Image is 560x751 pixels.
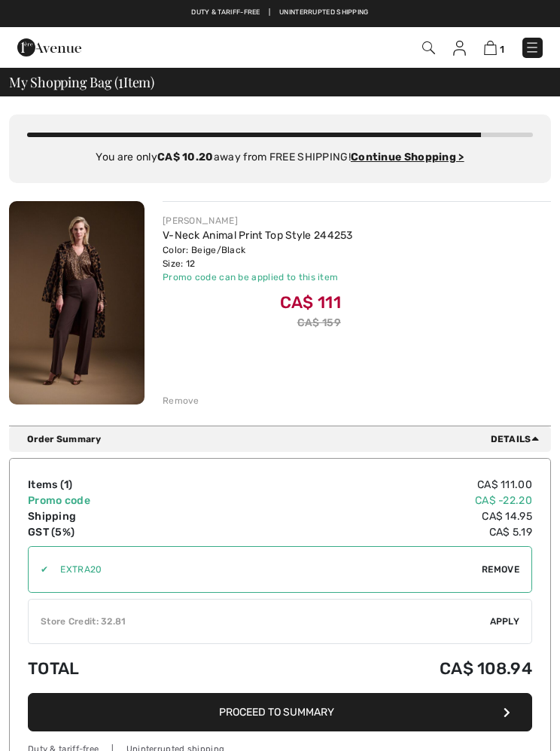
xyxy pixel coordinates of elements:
[118,72,123,90] span: 1
[231,508,532,524] td: CA$ 14.95
[219,706,334,719] span: Proceed to Summary
[64,478,68,491] span: 1
[163,214,353,227] div: [PERSON_NAME]
[29,563,48,576] div: ✔
[500,44,504,55] span: 1
[17,41,81,53] a: 1ère Avenue
[231,644,532,693] td: CA$ 108.94
[280,292,341,313] span: CA$ 111
[28,508,231,524] td: Shipping
[422,41,435,54] img: Search
[28,524,231,540] td: GST (5%)
[482,563,519,576] span: Remove
[163,243,353,270] div: Color: Beige/Black Size: 12
[491,432,545,446] span: Details
[163,270,353,284] div: Promo code can be applied to this item
[525,40,540,55] img: Menu
[9,201,145,405] img: V-Neck Animal Print Top Style 244253
[163,394,199,408] div: Remove
[28,693,532,731] button: Proceed to Summary
[163,229,353,242] a: V-Neck Animal Print Top Style 244253
[231,493,532,508] td: CA$ -22.20
[484,40,504,56] a: 1
[157,151,214,163] strong: CA$ 10.20
[490,615,520,628] span: Apply
[28,644,231,693] td: Total
[28,493,231,508] td: Promo code
[484,41,497,55] img: Shopping Bag
[27,149,533,165] div: You are only away from FREE SHIPPING!
[453,41,466,56] img: My Info
[231,524,532,540] td: CA$ 5.19
[28,477,231,493] td: Items ( )
[29,615,490,628] div: Store Credit: 32.81
[17,32,81,63] img: 1ère Avenue
[48,547,482,592] input: Promo code
[27,432,545,446] div: Order Summary
[231,477,532,493] td: CA$ 111.00
[351,151,464,163] a: Continue Shopping >
[297,316,341,329] s: CA$ 159
[9,75,154,89] span: My Shopping Bag ( Item)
